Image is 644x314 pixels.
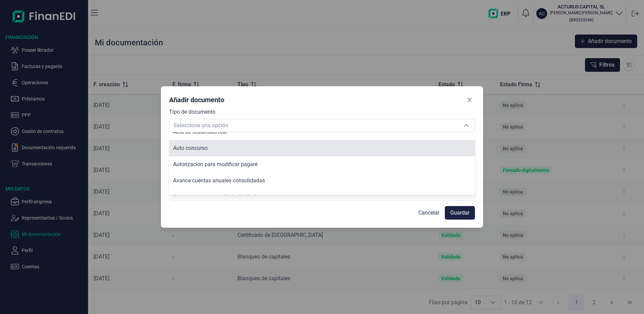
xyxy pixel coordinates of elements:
li: Auto concurso [169,140,475,156]
div: Añadir documento [169,95,224,105]
li: Autorización para modificar pagaré [169,156,475,173]
span: Avance cuentas anuales individuales [173,194,262,200]
span: Guardar [450,209,470,217]
span: Avance cuentas anuales consolidadas [173,177,265,184]
label: Tipo de documento [169,108,215,116]
span: Seleccione una opción [169,119,458,132]
span: Auto concurso [173,145,208,151]
li: Avance cuentas anuales consolidadas [169,173,475,189]
button: Close [464,94,475,105]
div: Seleccione una opción [458,119,475,132]
li: Avance cuentas anuales individuales [169,189,475,205]
span: Autorización para modificar pagaré [173,161,257,167]
button: Cancelar [413,206,445,220]
span: Cancelar [418,209,439,217]
button: Guardar [445,206,475,220]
